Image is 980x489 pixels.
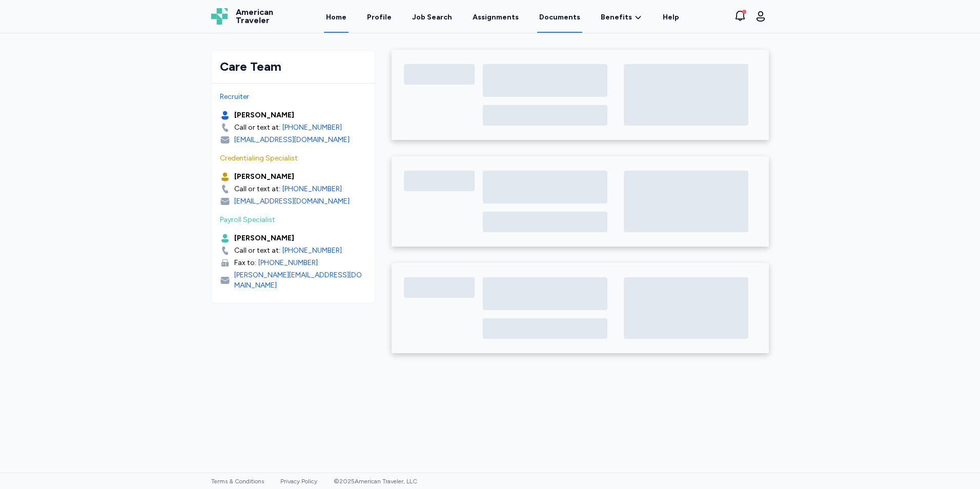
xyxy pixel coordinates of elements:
[234,196,350,207] div: [EMAIL_ADDRESS][DOMAIN_NAME]
[234,172,294,182] div: [PERSON_NAME]
[412,12,452,23] div: Job Search
[234,135,350,145] div: [EMAIL_ADDRESS][DOMAIN_NAME]
[324,1,349,33] a: Home
[280,478,317,485] a: Privacy Policy
[234,258,256,268] div: Fax to:
[234,110,294,120] div: [PERSON_NAME]
[234,233,294,243] div: [PERSON_NAME]
[234,184,280,194] div: Call or text at:
[282,184,342,194] a: [PHONE_NUMBER]
[220,92,366,102] div: Recruiter
[236,8,273,25] span: American Traveler
[537,1,582,33] a: Documents
[220,58,366,75] div: Care Team
[211,478,264,485] a: Terms & Conditions
[211,8,228,25] img: Logo
[234,246,280,256] div: Call or text at:
[220,153,366,164] div: Credentialing Specialist
[601,12,632,23] span: Benefits
[234,123,280,133] div: Call or text at:
[220,215,366,225] div: Payroll Specialist
[234,270,366,291] div: [PERSON_NAME][EMAIL_ADDRESS][DOMAIN_NAME]
[334,478,417,485] span: © 2025 American Traveler, LLC
[282,246,342,256] a: [PHONE_NUMBER]
[282,123,342,133] a: [PHONE_NUMBER]
[258,258,318,268] a: [PHONE_NUMBER]
[601,12,642,23] a: Benefits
